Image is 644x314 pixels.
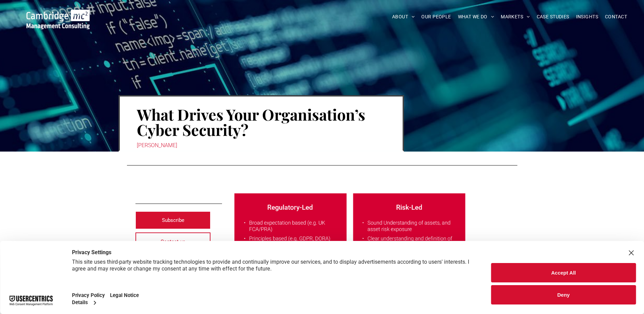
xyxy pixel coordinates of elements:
a: Contact us [135,232,211,250]
h1: What Drives Your Organisation’s Cyber Security? [137,106,386,138]
img: Go to Homepage [26,10,90,29]
a: Subscribe [135,211,211,229]
a: WHAT WE DO [455,12,498,22]
a: Your Business Transformed | Cambridge Management Consulting [26,11,90,18]
a: CONTACT [602,12,630,22]
span: Contact us [161,233,185,250]
a: ABOUT [389,12,418,22]
span: Subscribe [162,212,184,229]
div: [PERSON_NAME] [137,141,386,150]
a: OUR PEOPLE [418,12,454,22]
a: MARKETS [497,12,533,22]
a: CASE STUDIES [533,12,573,22]
a: INSIGHTS [573,12,602,22]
